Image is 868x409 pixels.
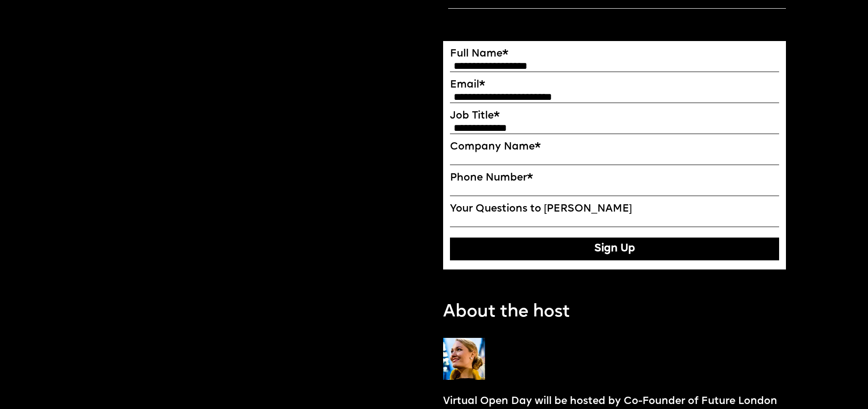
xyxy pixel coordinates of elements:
label: Email [450,79,779,91]
label: Company Name [450,141,779,153]
label: Job Title [450,110,779,122]
label: Your Questions to [PERSON_NAME] [450,203,779,215]
p: About the host [443,299,570,325]
label: Phone Number* [450,172,779,184]
label: Full Name [450,48,779,60]
button: Sign Up [450,238,779,260]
